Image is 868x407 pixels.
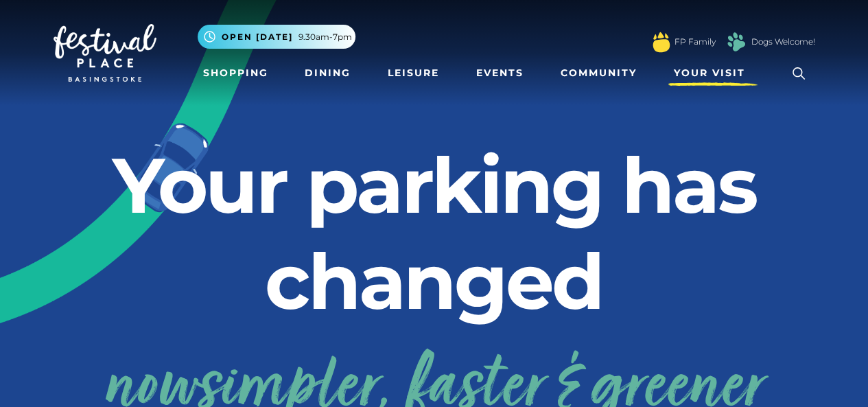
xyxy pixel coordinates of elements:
a: Shopping [198,60,274,86]
a: Events [471,60,529,86]
a: Leisure [382,60,445,86]
h2: Your parking has changed [54,137,815,329]
span: Open [DATE] [222,31,293,43]
button: Open [DATE] 9.30am-7pm [198,25,355,49]
img: Festival Place Logo [54,24,156,82]
a: Dining [299,60,356,86]
a: Dogs Welcome! [751,36,815,48]
a: Community [555,60,642,86]
a: FP Family [675,36,716,48]
span: 9.30am-7pm [298,31,352,43]
a: Your Visit [668,60,758,86]
span: Your Visit [674,66,745,80]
